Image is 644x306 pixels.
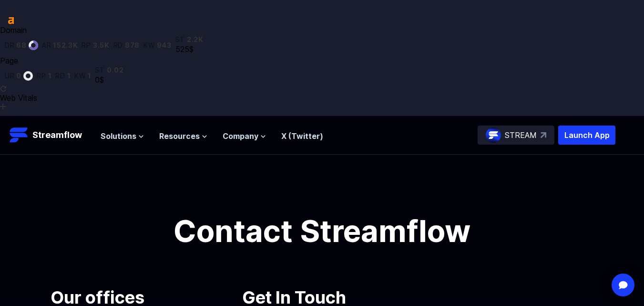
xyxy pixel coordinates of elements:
[125,42,140,49] span: 878
[159,130,207,142] button: Resources
[16,42,26,49] span: 68
[5,71,33,81] a: ur0
[74,72,91,80] a: kw1
[101,130,144,142] button: Solutions
[93,42,110,49] span: 3.5K
[478,126,554,145] a: STREAM
[281,131,323,141] a: X (Twitter)
[612,274,634,296] div: Open Intercom Messenger
[5,72,14,80] span: ur
[505,129,537,141] p: STREAM
[55,72,71,80] a: rd1
[108,216,537,246] h1: Contact Streamflow
[53,42,78,49] span: 152.3K
[10,126,29,145] img: Streamflow Logo
[16,72,21,80] span: 0
[143,42,154,49] span: kw
[37,72,46,80] span: rp
[157,42,172,49] span: 943
[32,128,82,142] p: Streamflow
[187,36,204,43] span: 2.2K
[223,130,266,142] button: Company
[175,43,204,55] div: 525$
[37,72,51,80] a: rp1
[175,36,204,43] a: st2.2K
[55,72,65,80] span: rd
[107,66,124,74] span: 0.02
[88,72,92,80] span: 1
[42,42,78,49] a: ar152.3K
[541,132,546,138] img: top-right-arrow.svg
[5,42,14,49] span: dr
[42,42,51,49] span: ar
[95,66,123,74] a: st0.02
[223,130,258,142] span: Company
[10,126,91,145] a: Streamflow
[143,42,172,49] a: kw943
[175,36,185,43] span: st
[82,42,91,49] span: rp
[101,130,136,142] span: Solutions
[95,74,123,85] div: 0$
[558,126,615,145] button: Launch App
[82,42,109,49] a: rp3.5K
[67,72,71,80] span: 1
[5,41,38,50] a: dr68
[113,42,123,49] span: rd
[95,66,104,74] span: st
[486,127,501,143] img: streamflow-logo-circle.png
[74,72,85,80] span: kw
[113,42,140,49] a: rd878
[48,72,52,80] span: 1
[159,130,200,142] span: Resources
